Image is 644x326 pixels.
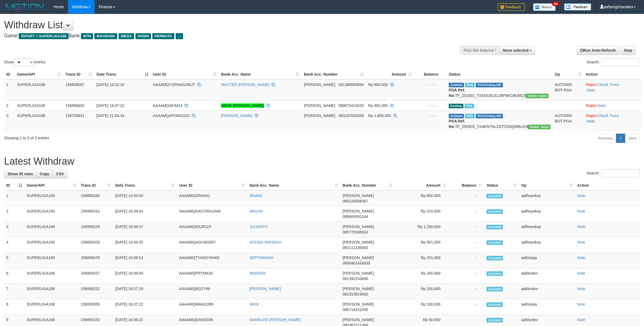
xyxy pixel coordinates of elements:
td: [DATE] 16:09:35 [113,237,177,253]
a: SEPTIANSAH [249,256,274,260]
td: 156858478 [79,253,113,268]
td: - [449,299,485,315]
td: 156858310 [79,206,113,222]
td: Rp 201,000 [395,253,449,268]
td: TF_251001_TXADU5LS1J5PNKO8UMZ3 [447,79,553,101]
td: 6 [4,268,24,284]
span: PGA Pending [476,83,503,87]
td: · · [584,110,641,131]
td: 5 [4,253,24,268]
span: [PERSON_NAME] [304,103,335,108]
td: SUPERLIGA168 [15,100,63,110]
div: - - - [416,82,444,87]
a: Note [577,287,585,291]
a: Run Auto-Refresh [577,46,619,55]
span: [PERSON_NAME] [343,209,374,213]
a: MASTER [PERSON_NAME] [221,82,269,87]
td: Rp 800,000 [395,190,449,206]
td: [DATE] 16:07:29 [113,284,177,299]
span: ... [176,33,183,39]
td: aafheankoy [519,222,575,237]
td: Rp 100,000 [395,299,449,315]
span: Copy 085779166824 to clipboard [343,230,368,234]
div: Showing 1 to 3 of 3 entries [4,133,264,141]
a: Copy [36,169,53,179]
a: WARSINI [249,271,265,275]
td: SUPERLIGA168 [24,222,79,237]
span: AAAAMQYOPANGABUT [153,82,195,87]
td: aafduntev [519,284,575,299]
td: SUPERLIGA168 [24,268,79,284]
span: Accepted [487,240,503,245]
span: Copy [40,172,49,176]
a: Stop [620,46,636,55]
span: Accepted [487,302,503,307]
a: Note [587,119,595,123]
span: Pending [449,104,463,108]
td: TF_250929_TXAKN7NLZGTZSSQMBU1N [447,110,553,131]
span: [PERSON_NAME] [343,318,374,322]
span: 34 [552,1,559,6]
span: [PERSON_NAME] [343,302,374,306]
td: aafisinjay [519,253,575,268]
td: · [584,100,641,110]
span: ISPORT > SUPERLIGA168 [19,33,69,39]
td: aafheankoy [519,237,575,253]
th: ID: activate to sort column descending [4,180,24,190]
a: Note [577,302,585,306]
td: 1 [4,79,15,101]
a: [PERSON_NAME] [249,287,281,291]
th: Amount: activate to sort column ascending [366,69,414,79]
td: - [449,237,485,253]
a: Previous [595,134,616,143]
td: 8 [4,299,24,315]
span: Marked by aafchhiseyha [465,114,475,118]
td: [DATE] 16:09:14 [113,253,177,268]
span: [DATE] 16:02:32 [97,82,124,87]
td: AAAAMQAGUNG997 [177,237,247,253]
td: AAAAMQIDUR123 [177,222,247,237]
span: Copy 081388563894 to clipboard [338,82,364,87]
a: AGUNG WAHDAH [249,240,281,244]
td: SUPERLIGA168 [24,237,79,253]
th: User ID: activate to sort column ascending [177,180,247,190]
th: ID [4,69,15,79]
span: Copy 085719151935 to clipboard [343,307,368,312]
td: - [449,222,485,237]
a: MANI [249,302,259,306]
td: - [449,284,485,299]
td: AAAAMQTYANSYAH02 [177,253,247,268]
input: Search: [601,169,640,177]
a: Note [577,240,585,244]
span: Rp 800.000 [368,103,388,108]
span: AAAAMQAPONGS23 [153,113,190,118]
th: Amount: activate to sort column ascending [395,180,449,190]
div: - - - [416,113,444,118]
td: [DATE] 16:09:44 [113,206,177,222]
th: Date Trans.: activate to sort column descending [94,69,151,79]
td: SUPERLIGA168 [24,299,79,315]
td: · · [584,79,641,101]
th: Game/API: activate to sort column ascending [24,180,79,190]
td: aafheankoy [519,190,575,206]
td: [DATE] 16:09:37 [113,222,177,237]
img: panduan.png [564,3,591,11]
th: Game/API: activate to sort column ascending [15,69,63,79]
span: Show 25 rows [8,172,33,176]
td: AAAAMQPRTMA33 [177,268,247,284]
th: Date Trans.: activate to sort column ascending [113,180,177,190]
td: [DATE] 16:09:50 [113,190,177,206]
td: - [449,253,485,268]
span: Accepted [487,287,503,291]
span: Accepted [487,225,503,229]
label: Search: [587,169,640,177]
th: Trans ID: activate to sort column ascending [79,180,113,190]
td: 2 [4,206,24,222]
img: Feedback.jpg [498,3,525,11]
td: 2 [4,100,15,110]
a: ADHE [PERSON_NAME] [221,103,264,108]
a: Reject [586,82,597,87]
span: [PERSON_NAME] [304,82,335,87]
td: 3 [4,110,15,131]
td: 156858345 [79,190,113,206]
